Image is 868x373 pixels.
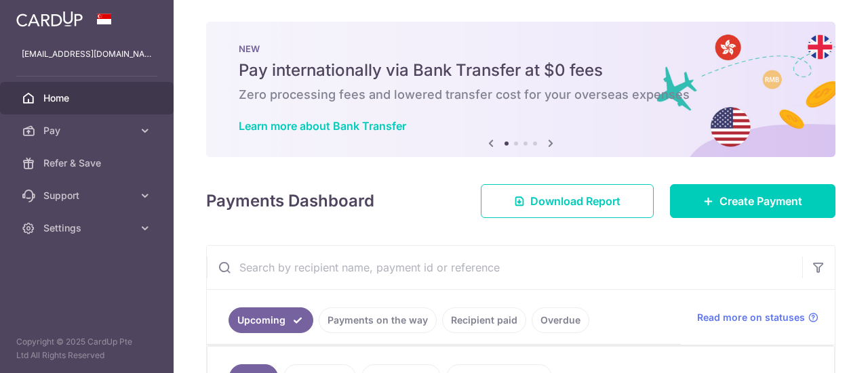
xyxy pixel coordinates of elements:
[207,246,802,289] input: Search by recipient name, payment id or reference
[16,11,83,27] img: CardUp
[43,221,133,235] span: Settings
[239,43,803,54] p: NEW
[670,184,835,218] a: Create Payment
[697,311,818,324] a: Read more on statuses
[206,22,835,157] img: Bank transfer banner
[481,184,654,218] a: Download Report
[229,307,313,333] a: Upcoming
[43,91,133,105] span: Home
[22,47,152,61] p: [EMAIL_ADDRESS][DOMAIN_NAME]
[697,311,805,324] span: Read more on statuses
[239,87,803,103] h6: Zero processing fees and lowered transfer cost for your overseas expenses
[719,193,802,209] span: Create Payment
[532,307,589,333] a: Overdue
[442,307,526,333] a: Recipient paid
[319,307,437,333] a: Payments on the way
[43,124,133,137] span: Pay
[43,189,133,202] span: Support
[239,119,406,133] a: Learn more about Bank Transfer
[239,60,803,81] h5: Pay internationally via Bank Transfer at $0 fees
[530,193,620,209] span: Download Report
[43,156,133,170] span: Refer & Save
[206,189,374,213] h4: Payments Dashboard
